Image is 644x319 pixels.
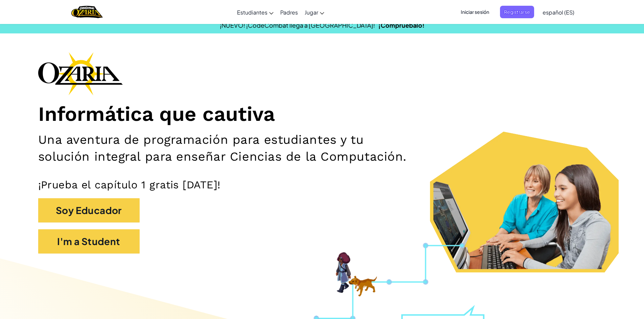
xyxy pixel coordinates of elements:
a: Padres [277,3,301,21]
a: Ozaria by CodeCombat logo [71,5,103,19]
a: Jugar [301,3,328,21]
img: Home [71,5,103,19]
a: español (ES) [539,3,578,21]
span: Jugar [305,9,318,16]
button: I'm a Student [38,229,140,254]
h1: Informática que cautiva [38,102,606,127]
button: Soy Educador [38,198,140,222]
span: ¡NUEVO! ¡CodeCombat llega a [GEOGRAPHIC_DATA]! [220,21,375,29]
button: Registrarse [500,6,534,18]
span: español (ES) [543,9,574,16]
h2: Una aventura de programación para estudiantes y tu solución integral para enseñar Ciencias de la ... [38,131,419,165]
a: Estudiantes [234,3,277,21]
span: Estudiantes [237,9,267,16]
button: Iniciar sesión [457,6,493,18]
img: Ozaria branding logo [38,52,123,95]
a: ¡Compruébalo! [378,21,425,29]
p: ¡Prueba el capítulo 1 gratis [DATE]! [38,178,606,191]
